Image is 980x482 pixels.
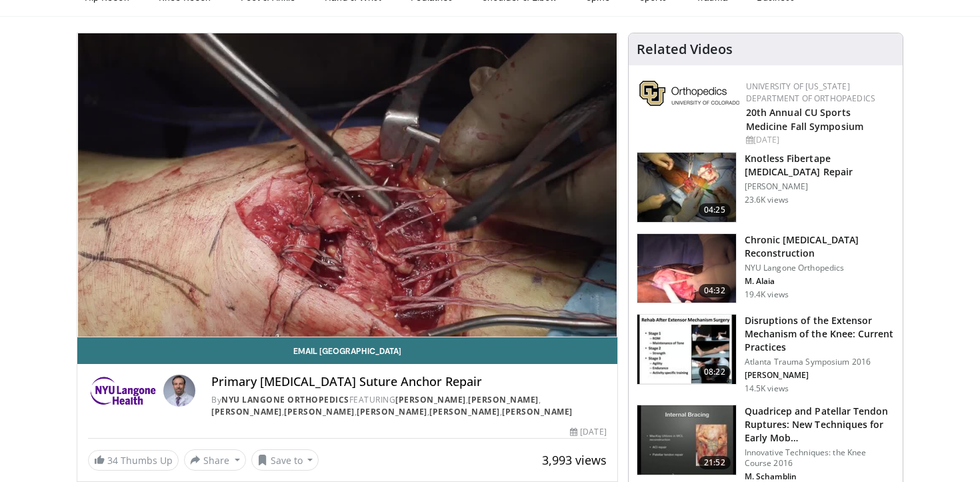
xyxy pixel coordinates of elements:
[395,394,466,405] a: [PERSON_NAME]
[88,375,158,407] img: NYU Langone Orthopedics
[637,315,736,384] img: c329ce19-05ea-4e12-b583-111b1ee27852.150x105_q85_crop-smart_upscale.jpg
[637,153,736,222] img: E-HI8y-Omg85H4KX4xMDoxOjBzMTt2bJ.150x105_q85_crop-smart_upscale.jpg
[745,370,895,381] p: [PERSON_NAME]
[251,449,319,471] button: Save to
[699,456,731,469] span: 21:52
[429,406,500,417] a: [PERSON_NAME]
[163,375,195,407] img: Avatar
[745,181,895,192] p: [PERSON_NAME]
[745,471,895,482] p: M. Schamblin
[745,357,895,367] p: Atlanta Trauma Symposium 2016
[699,284,731,297] span: 04:32
[637,233,895,304] a: 04:32 Chronic [MEDICAL_DATA] Reconstruction NYU Langone Orthopedics M. Alaia 19.4K views
[468,394,539,405] a: [PERSON_NAME]
[77,337,617,364] a: Email [GEOGRAPHIC_DATA]
[745,195,789,205] p: 23.6K views
[699,203,731,217] span: 04:25
[184,449,246,471] button: Share
[745,314,895,354] h3: Disruptions of the Extensor Mechanism of the Knee: Current Practices
[284,406,355,417] a: [PERSON_NAME]
[637,41,733,57] h4: Related Videos
[746,81,875,104] a: University of [US_STATE] Department of Orthopaedics
[637,152,895,223] a: 04:25 Knotless Fibertape [MEDICAL_DATA] Repair [PERSON_NAME] 23.6K views
[746,106,863,133] a: 20th Annual CU Sports Medicine Fall Symposium
[639,81,739,106] img: 355603a8-37da-49b6-856f-e00d7e9307d3.png.150x105_q85_autocrop_double_scale_upscale_version-0.2.png
[745,289,789,300] p: 19.4K views
[211,406,282,417] a: [PERSON_NAME]
[88,450,179,471] a: 34 Thumbs Up
[77,33,617,337] video-js: Video Player
[637,314,895,394] a: 08:22 Disruptions of the Extensor Mechanism of the Knee: Current Practices Atlanta Trauma Symposi...
[745,276,895,287] p: M. Alaia
[745,152,895,179] h3: Knotless Fibertape [MEDICAL_DATA] Repair
[745,233,895,260] h3: Chronic [MEDICAL_DATA] Reconstruction
[699,365,731,379] span: 08:22
[637,405,736,475] img: AlCdVYZxUWkgWPEX4xMDoxOjA4MTsiGN.150x105_q85_crop-smart_upscale.jpg
[221,394,349,405] a: NYU Langone Orthopedics
[211,394,606,418] div: By FEATURING , , , , , ,
[746,134,892,146] div: [DATE]
[745,447,895,469] p: Innovative Techniques: the Knee Course 2016
[211,375,606,389] h4: Primary [MEDICAL_DATA] Suture Anchor Repair
[745,383,789,394] p: 14.5K views
[107,454,118,467] span: 34
[745,405,895,445] h3: Quadricep and Patellar Tendon Ruptures: New Techniques for Early Mob…
[357,406,427,417] a: [PERSON_NAME]
[570,426,606,438] div: [DATE]
[745,263,895,273] p: NYU Langone Orthopedics
[637,234,736,303] img: E-HI8y-Omg85H4KX4xMDoxOjBzMTt2bJ.150x105_q85_crop-smart_upscale.jpg
[542,452,607,468] span: 3,993 views
[502,406,573,417] a: [PERSON_NAME]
